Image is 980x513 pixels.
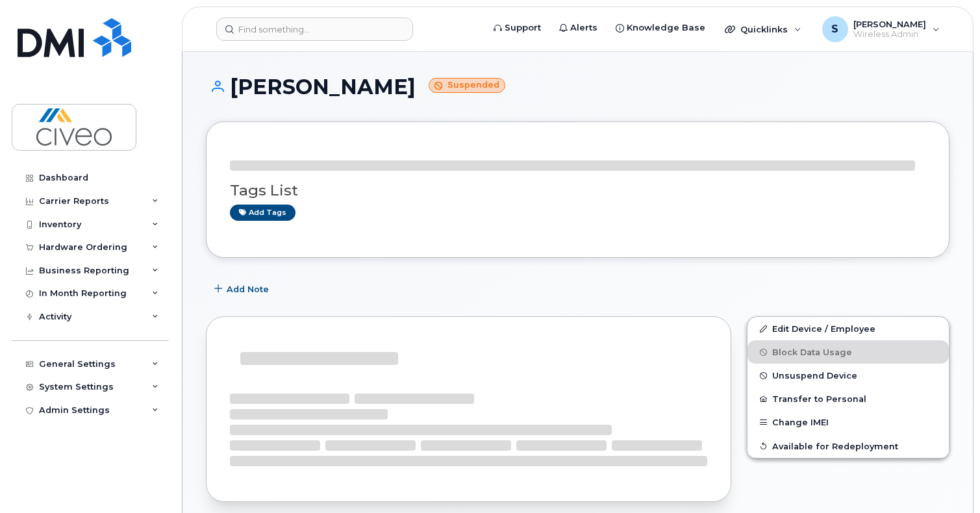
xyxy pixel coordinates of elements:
a: Add tags [230,205,295,221]
span: Add Note [227,283,269,295]
button: Available for Redeployment [748,434,949,458]
span: Unsuspend Device [772,371,857,381]
button: Add Note [206,277,280,301]
button: Transfer to Personal [748,387,949,410]
h3: Tags List [230,182,925,199]
button: Change IMEI [748,410,949,434]
a: Edit Device / Employee [748,317,949,340]
button: Unsuspend Device [748,364,949,387]
h1: [PERSON_NAME] [206,75,949,98]
small: Suspended [429,78,505,93]
button: Block Data Usage [748,340,949,364]
span: Available for Redeployment [772,441,898,451]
